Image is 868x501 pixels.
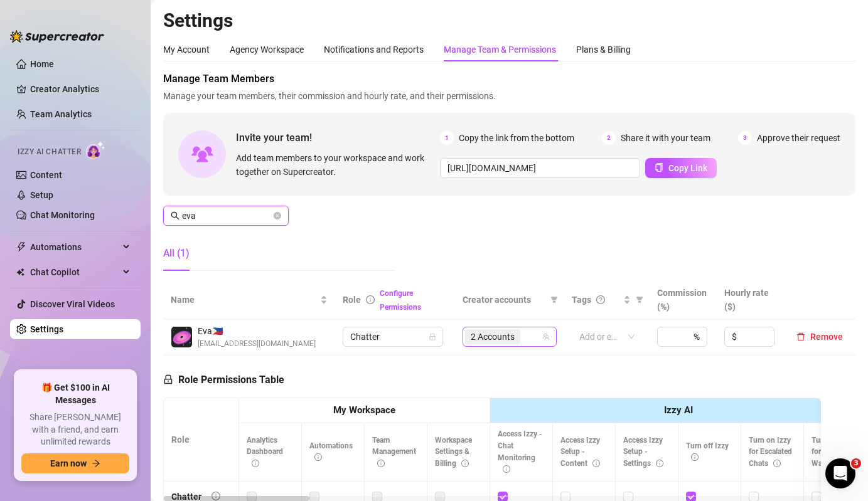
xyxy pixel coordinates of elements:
th: Role [164,398,239,482]
span: Share [PERSON_NAME] with a friend, and earn unlimited rewards [21,411,129,448]
span: search [171,211,179,220]
div: All (1) [163,246,190,261]
span: Earn now [50,458,87,468]
a: Setup [30,190,53,200]
span: 1 [440,131,454,145]
span: Automations [30,237,119,257]
span: 2 Accounts [471,330,515,344]
span: 3 [851,458,861,468]
span: info-circle [773,460,781,467]
span: Team Management [372,436,416,468]
span: info-circle [691,453,699,461]
strong: Izzy AI [664,404,693,416]
h5: Role Permissions Table [163,372,284,388]
span: Access Izzy Setup - Content [560,436,600,468]
span: 2 Accounts [465,329,520,344]
span: arrow-right [92,459,100,468]
span: Turn off Izzy [686,441,729,462]
span: Tags [572,293,591,307]
div: Agency Workspace [230,43,304,56]
span: Name [171,293,318,307]
span: 2 [602,131,616,145]
span: Add team members to your workspace and work together on Supercreator. [236,151,435,179]
strong: My Workspace [333,404,395,416]
div: My Account [163,43,210,56]
span: info-circle [252,460,259,467]
th: Commission (%) [650,281,717,319]
button: Remove [791,329,848,344]
span: filter [550,296,558,303]
span: Copy the link from the bottom [459,131,574,145]
a: Team Analytics [30,109,92,119]
span: Role [343,295,361,305]
button: Copy Link [645,158,717,178]
a: Home [30,59,54,69]
img: Eva [171,327,192,347]
span: team [542,333,550,340]
a: Chat Monitoring [30,210,95,220]
div: Notifications and Reports [324,43,424,56]
span: Manage Team Members [163,71,855,87]
span: Copy Link [668,163,707,173]
span: Chat Copilot [30,262,119,282]
img: logo-BBDzfeDw.svg [10,30,104,43]
span: info-circle [377,460,385,467]
iframe: Intercom live chat [825,458,855,488]
button: close-circle [274,212,281,219]
span: Workspace Settings & Billing [435,436,472,468]
span: info-circle [592,460,600,467]
span: question-circle [596,295,605,304]
span: 🎁 Get $100 in AI Messages [21,382,129,406]
span: Automations [309,441,353,462]
span: delete [796,332,805,341]
span: filter [633,290,646,309]
span: info-circle [461,460,469,467]
span: Izzy AI Chatter [18,146,81,158]
a: Discover Viral Videos [30,299,115,309]
span: Analytics Dashboard [247,436,283,468]
span: thunderbolt [16,242,26,252]
h2: Settings [163,9,855,33]
span: info-circle [212,492,220,500]
a: Content [30,170,62,180]
span: Access Izzy Setup - Settings [623,436,663,468]
img: AI Chatter [86,141,105,159]
span: copy [655,163,663,172]
span: Remove [810,332,843,342]
a: Creator Analytics [30,79,131,99]
span: lock [163,374,173,384]
th: Hourly rate ($) [717,281,784,319]
span: info-circle [366,295,375,304]
span: lock [429,333,436,340]
button: Earn nowarrow-right [21,453,129,473]
span: info-circle [314,453,322,461]
span: Manage your team members, their commission and hourly rate, and their permissions. [163,89,855,103]
span: filter [636,296,643,303]
span: Turn on Izzy for Escalated Chats [749,436,792,468]
span: Invite your team! [236,130,440,145]
span: Eva 🇵🇭 [198,324,316,338]
span: Chatter [350,327,436,346]
a: Configure Permissions [380,289,421,312]
th: Name [163,281,335,319]
input: Search members [182,209,271,223]
span: 3 [738,131,752,145]
span: filter [548,290,560,309]
span: Approve their request [757,131,840,145]
a: Settings [30,324,63,334]
img: Chat Copilot [16,268,24,277]
div: Plans & Billing [576,43,631,56]
span: Access Izzy - Chat Monitoring [498,430,542,474]
span: [EMAIL_ADDRESS][DOMAIN_NAME] [198,338,316,350]
span: Creator accounts [463,293,545,307]
span: Share it with your team [621,131,710,145]
div: Manage Team & Permissions [444,43,556,56]
span: info-circle [656,460,663,467]
span: Turn on Izzy for Time Wasters [812,436,854,468]
span: info-circle [503,465,510,473]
